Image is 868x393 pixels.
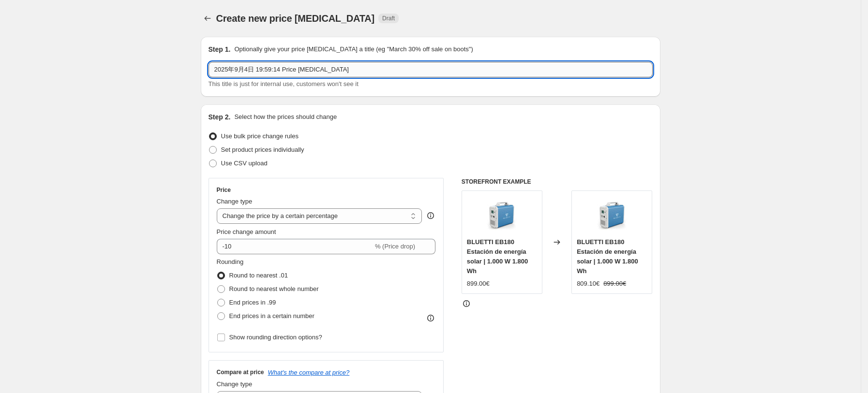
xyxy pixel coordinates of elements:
button: Price change jobs [201,12,214,25]
span: Set product prices individually [221,146,304,153]
span: % (Price drop) [375,243,415,250]
span: Price change amount [217,228,276,235]
button: What's the compare at price? [268,369,350,376]
span: Use bulk price change rules [221,132,299,140]
span: Show rounding direction options? [229,334,322,341]
span: Round to nearest whole number [229,285,319,292]
span: BLUETTI EB180 Estación de energía solar | 1.000 W 1.800 Wh [467,238,528,275]
span: End prices in a certain number [229,312,314,320]
input: 30% off holiday sale [209,62,653,77]
p: Optionally give your price [MEDICAL_DATA] a title (eg "March 30% off sale on boots") [234,44,473,54]
div: help [426,211,435,220]
span: Change type [217,198,253,205]
span: BLUETTI EB180 Estación de energía solar | 1.000 W 1.800 Wh [577,238,638,275]
h3: Compare at price [217,368,264,376]
h2: Step 2. [209,112,231,122]
h3: Price [217,186,231,194]
span: Create new price [MEDICAL_DATA] [216,13,375,24]
span: Use CSV upload [221,160,268,167]
p: Select how the prices should change [234,112,337,122]
span: Draft [382,15,395,22]
strike: 899.00€ [603,279,626,289]
span: Round to nearest .01 [229,272,288,279]
span: This title is just for internal use, customers won't see it [209,80,359,87]
h2: Step 1. [209,44,231,54]
img: EB180_80x.jpg [482,196,521,234]
div: 809.10€ [577,279,599,289]
span: Change type [217,380,253,388]
div: 899.00€ [467,279,490,289]
span: End prices in .99 [229,299,276,306]
input: -15 [217,239,373,254]
img: EB180_80x.jpg [593,196,631,234]
h6: STOREFRONT EXAMPLE [462,178,653,186]
span: Rounding [217,258,244,265]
